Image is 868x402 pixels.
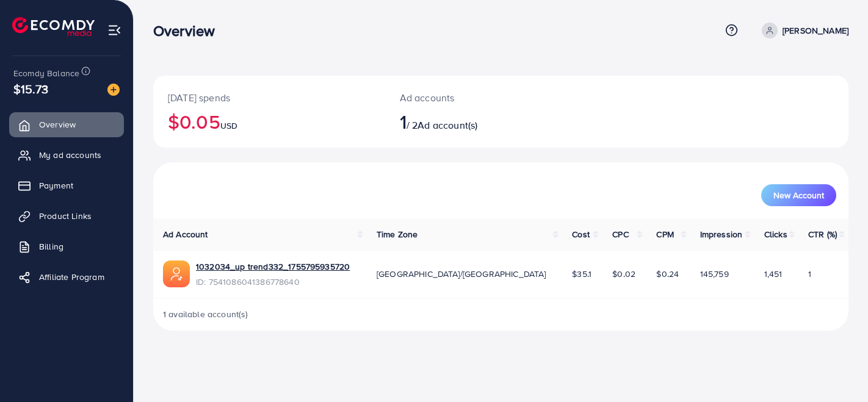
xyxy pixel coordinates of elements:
[764,228,787,240] span: Clicks
[196,260,350,273] a: 1032034_up trend332_1755795935720
[9,173,124,198] a: Payment
[12,17,95,36] img: logo
[9,204,124,228] a: Product Links
[163,308,248,320] span: 1 available account(s)
[773,191,824,199] span: New Account
[656,268,679,280] span: $0.24
[377,268,546,280] span: [GEOGRAPHIC_DATA]/[GEOGRAPHIC_DATA]
[612,228,628,240] span: CPC
[163,260,190,287] img: ic-ads-acc.e4c84228.svg
[757,23,848,38] a: [PERSON_NAME]
[153,22,225,40] h3: Overview
[9,143,124,167] a: My ad accounts
[168,110,371,133] h2: $0.05
[107,23,121,37] img: menu
[783,23,848,38] p: [PERSON_NAME]
[196,276,350,288] span: ID: 7541086041386778640
[400,110,544,133] h2: / 2
[572,228,590,240] span: Cost
[13,80,48,98] span: $15.73
[107,84,120,96] img: image
[400,90,544,105] p: Ad accounts
[39,271,104,283] span: Affiliate Program
[9,234,124,259] a: Billing
[572,268,591,280] span: $35.1
[400,107,407,135] span: 1
[220,120,237,132] span: USD
[13,67,79,79] span: Ecomdy Balance
[764,268,783,280] span: 1,451
[39,149,101,161] span: My ad accounts
[9,112,124,137] a: Overview
[700,228,743,240] span: Impression
[39,210,92,222] span: Product Links
[9,265,124,289] a: Affiliate Program
[168,90,371,105] p: [DATE] spends
[39,240,63,253] span: Billing
[700,268,729,280] span: 145,759
[761,184,836,206] button: New Account
[377,228,418,240] span: Time Zone
[39,118,76,131] span: Overview
[418,118,477,132] span: Ad account(s)
[39,179,73,192] span: Payment
[808,228,837,240] span: CTR (%)
[656,228,673,240] span: CPM
[612,268,635,280] span: $0.02
[808,268,811,280] span: 1
[163,228,208,240] span: Ad Account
